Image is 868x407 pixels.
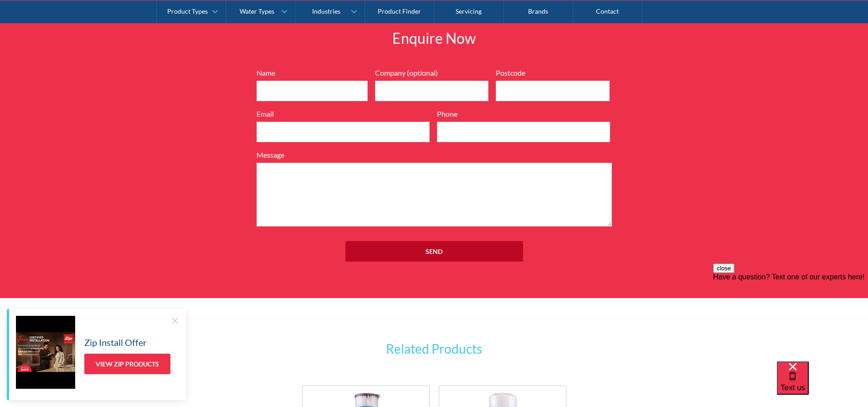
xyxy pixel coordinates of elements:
[302,27,566,49] h2: Enquire Now
[312,7,340,15] div: Industries
[257,67,368,78] label: Name
[713,263,868,373] iframe: podium webchat widget prompt
[240,7,274,15] div: Water Types
[345,241,523,262] input: Send
[167,7,208,15] div: Product Types
[16,316,75,389] img: Zip Install Offer
[257,108,430,119] label: Email
[496,67,610,78] label: Postcode
[302,339,566,358] h3: Related Products
[777,361,868,407] iframe: podium webchat widget bubble
[257,149,612,160] label: Message
[252,67,616,271] form: Full Width Form
[84,335,147,349] h5: Zip Install Offer
[84,354,170,374] a: View Zip Products
[375,67,489,78] label: Company (optional)
[437,108,610,119] label: Phone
